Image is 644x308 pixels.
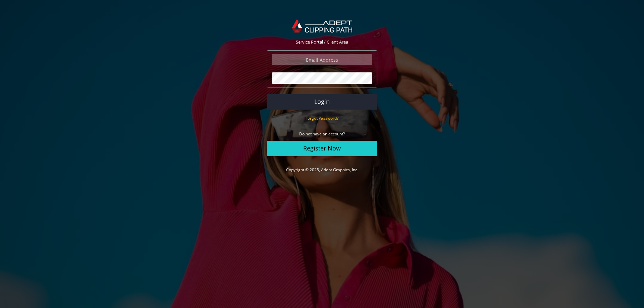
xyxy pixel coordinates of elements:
[267,94,377,110] button: Login
[286,167,358,173] a: Copyright © 2025, Adept Graphics, Inc.
[306,115,338,121] a: Forgot Password?
[296,39,348,45] span: Service Portal / Client Area
[267,141,377,156] a: Register Now
[292,19,352,33] img: Adept Graphics
[306,115,338,121] small: Forgot Password?
[299,131,345,137] small: Do not have an account?
[272,54,372,65] input: Email Address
